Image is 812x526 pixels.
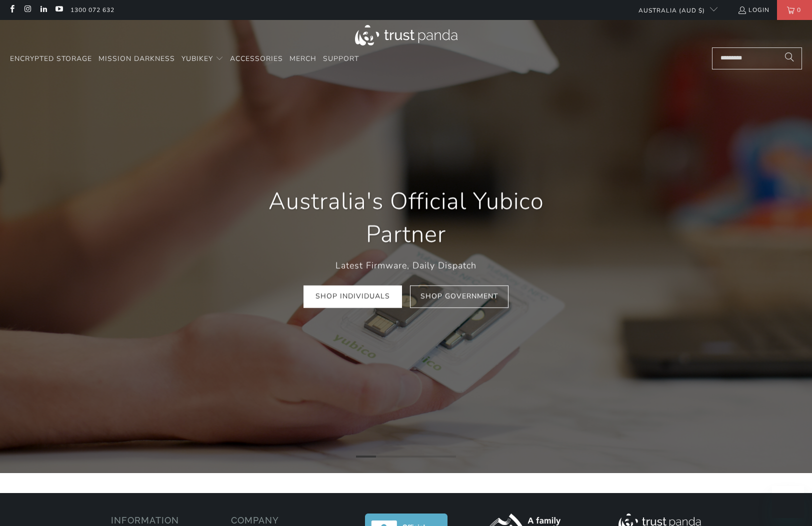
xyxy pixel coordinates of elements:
[54,6,63,14] a: Trust Panda Australia on YouTube
[396,456,416,458] li: Page dot 3
[23,6,31,14] a: Trust Panda Australia on Instagram
[10,47,92,71] a: Encrypted Storage
[181,54,213,63] span: YubiKey
[230,54,283,63] span: Accessories
[712,47,802,69] input: Search...
[230,47,283,71] a: Accessories
[181,47,223,71] summary: YubiKey
[355,25,457,45] img: Trust Panda Australia
[10,47,359,71] nav: Translation missing: en.navigation.header.main_nav
[777,47,802,69] button: Search
[356,456,376,458] li: Page dot 1
[416,456,436,458] li: Page dot 4
[289,47,316,71] a: Merch
[70,4,114,15] a: 1300 072 632
[289,54,316,63] span: Merch
[98,47,175,71] a: Mission Darkness
[772,486,804,518] iframe: Button to launch messaging window
[303,285,402,308] a: Shop Individuals
[241,185,571,251] h1: Australia's Official Yubico Partner
[39,6,47,14] a: Trust Panda Australia on LinkedIn
[436,456,456,458] li: Page dot 5
[376,456,396,458] li: Page dot 2
[10,54,92,63] span: Encrypted Storage
[410,285,508,308] a: Shop Government
[323,54,359,63] span: Support
[7,6,16,14] a: Trust Panda Australia on Facebook
[323,47,359,71] a: Support
[737,4,769,15] a: Login
[98,54,175,63] span: Mission Darkness
[241,258,571,273] p: Latest Firmware, Daily Dispatch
